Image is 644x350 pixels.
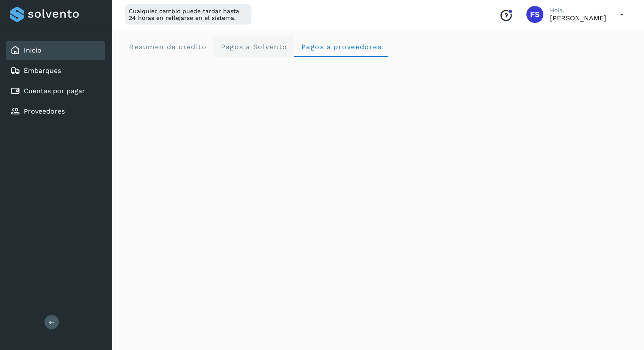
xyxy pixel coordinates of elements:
div: Cuentas por pagar [6,82,105,100]
p: Hola, [550,7,606,14]
a: Embarques [24,67,61,75]
div: Cualquier cambio puede tardar hasta 24 horas en reflejarse en el sistema. [125,4,252,25]
div: Proveedores [6,102,105,121]
a: Cuentas por pagar [24,87,85,95]
a: Proveedores [24,107,65,115]
p: Fernanda Sánchez [550,14,606,22]
div: Embarques [6,61,105,80]
span: Pagos a proveedores [301,43,381,51]
a: Inicio [24,46,41,54]
div: Inicio [6,41,105,60]
span: Pagos a Solvento [220,43,287,51]
span: Resumen de crédito [129,43,207,51]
